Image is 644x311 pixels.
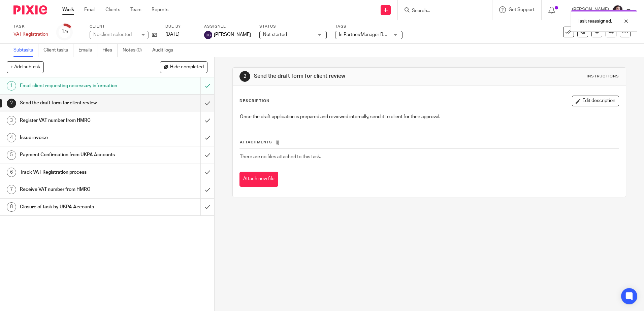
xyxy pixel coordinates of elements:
a: Client tasks [43,44,73,57]
span: [DATE] [165,32,180,37]
img: Pixie [13,5,47,14]
button: + Add subtask [7,61,44,73]
span: [PERSON_NAME] [214,31,251,38]
a: Team [130,6,141,13]
div: No client selected [93,31,137,38]
h1: Register VAT number from HMRC [20,115,136,126]
label: Status [259,24,327,29]
img: Capture.PNG [612,5,623,15]
a: Emails [78,44,97,57]
a: Audit logs [152,44,178,57]
div: 3 [7,116,16,125]
p: Task reassigned. [578,18,612,25]
div: 4 [7,133,16,142]
a: Notes (0) [123,44,147,57]
div: 1 [61,28,68,36]
a: Work [62,6,74,13]
h1: Send the draft form for client review [254,73,444,80]
div: 7 [7,185,16,194]
label: Task [13,24,48,29]
p: Once the draft application is prepared and reviewed internally, send it to client for their appro... [240,113,618,120]
label: Assignee [204,24,251,29]
a: Files [102,44,118,57]
button: Edit description [572,96,619,106]
button: Hide completed [160,61,207,73]
a: Clients [105,6,120,13]
div: 5 [7,150,16,160]
a: Email [84,6,95,13]
h1: Closure of task by UKPA Accounts [20,202,136,212]
h1: Track VAT Registration process [20,167,136,177]
h1: Receive VAT number from HMRC [20,184,136,195]
span: Hide completed [170,65,204,70]
div: 2 [239,71,250,82]
div: Instructions [587,74,619,79]
h1: Issue invoice [20,133,136,143]
span: Attachments [240,140,272,144]
p: Description [239,98,269,104]
div: 1 [7,81,16,91]
h1: Email client requesting necessary information [20,81,136,91]
div: 2 [7,99,16,108]
span: Not started [263,32,287,37]
span: In Partner/Manager Review + 1 [339,32,403,37]
a: Reports [152,6,168,13]
img: svg%3E [204,31,212,39]
a: Subtasks [13,44,38,57]
h1: Payment Confirmation from UKPA Accounts [20,150,136,160]
div: 6 [7,168,16,177]
label: Due by [165,24,196,29]
h1: Send the draft form for client review [20,98,136,108]
button: Attach new file [239,172,278,187]
small: /8 [64,30,68,34]
div: VAT Registration [13,31,48,38]
div: 8 [7,202,16,212]
label: Client [90,24,157,29]
span: There are no files attached to this task. [240,154,321,159]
